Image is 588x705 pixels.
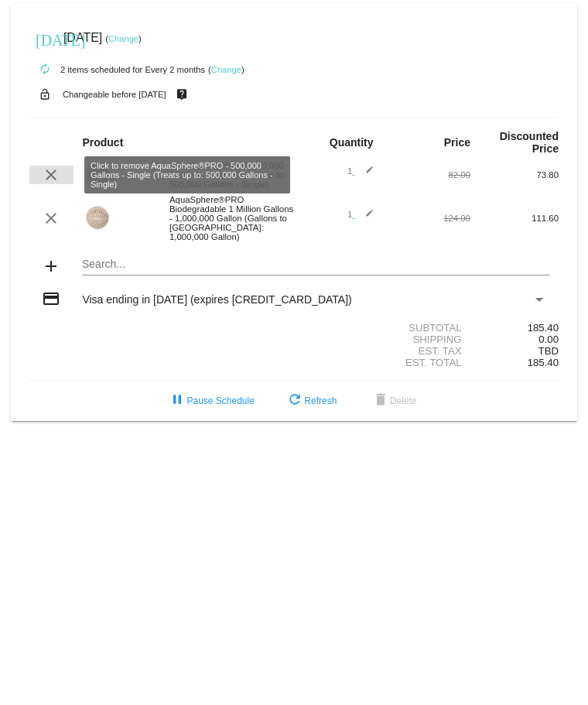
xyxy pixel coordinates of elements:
[42,166,60,184] mat-icon: clear
[347,166,374,176] span: 1
[36,60,54,79] mat-icon: autorenew
[470,170,559,180] div: 73.80
[208,65,244,74] small: ( )
[347,210,374,219] span: 1
[29,65,205,74] small: 2 items scheduled for Every 2 months
[294,357,470,368] div: Est. Total
[36,84,54,104] mat-icon: lock_open
[273,387,349,415] button: Refresh
[355,166,374,184] mat-icon: edit
[168,395,254,406] span: Pause Schedule
[105,34,142,43] small: ( )
[82,202,113,233] img: aquasphere-pro-biodegradable.jpg
[162,195,294,241] div: AquaSphere®PRO Biodegradable 1 Million Gallons - 1,000,000 Gallon (Gallons to [GEOGRAPHIC_DATA]: ...
[108,34,138,43] a: Change
[444,136,470,149] strong: Price
[63,90,166,99] small: Changeable before [DATE]
[162,161,294,189] div: AquaSphere®PRO - 500,000 Gallons - Single (Treats up to: 500,000 Gallons - Single)
[82,293,351,306] span: Visa ending in [DATE] (expires [CREDIT_CARD_DATA])
[528,357,559,368] span: 185.40
[470,322,559,334] div: 185.40
[42,257,60,275] mat-icon: add
[42,209,60,228] mat-icon: clear
[42,289,60,308] mat-icon: credit_card
[173,84,191,104] mat-icon: live_help
[82,159,113,190] img: aquasphere-pro-biodegradable.jpg
[285,392,304,410] mat-icon: refresh
[168,392,186,410] mat-icon: pause
[359,387,429,415] button: Delete
[330,136,374,149] strong: Quantity
[500,130,559,155] strong: Discounted Price
[82,136,123,149] strong: Product
[211,65,241,74] a: Change
[82,258,549,271] input: Search...
[382,170,470,180] div: 82.00
[294,345,470,357] div: Est. Tax
[294,322,470,334] div: Subtotal
[371,392,390,410] mat-icon: delete
[382,214,470,223] div: 124.00
[36,29,54,48] mat-icon: [DATE]
[82,293,546,306] mat-select: Payment Method
[355,209,374,228] mat-icon: edit
[294,334,470,345] div: Shipping
[538,345,559,357] span: TBD
[285,395,337,406] span: Refresh
[470,214,559,223] div: 111.60
[156,387,266,415] button: Pause Schedule
[371,395,417,406] span: Delete
[538,334,559,345] span: 0.00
